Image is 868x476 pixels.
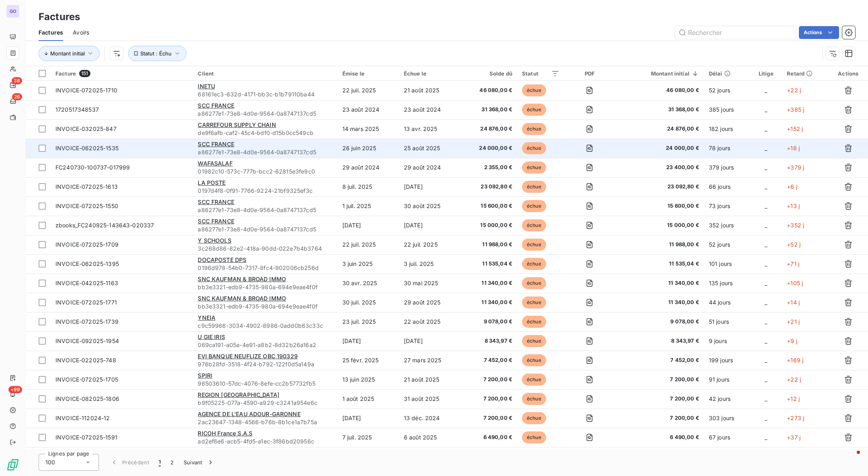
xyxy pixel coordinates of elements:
[198,295,286,302] span: SNC KAUFMAN & BROAD IMMO
[50,50,85,57] span: Montant initial
[466,260,512,268] span: 11 535,04 €
[466,70,512,77] div: Solde dû
[12,77,22,84] span: 38
[198,314,215,321] span: YNEIA
[55,260,119,267] span: INVOICE-062025-1395
[787,337,797,344] span: +9 j
[6,5,19,18] div: GO
[198,160,232,167] span: WAFASALAF
[399,81,461,100] td: 21 août 2025
[39,29,63,37] span: Factures
[620,318,699,326] span: 9 078,00 €
[765,241,767,248] span: _
[55,280,118,286] span: INVOICE-042025-1163
[620,414,699,422] span: 7 200,00 €
[620,125,699,133] span: 24 876,00 €
[466,279,512,287] span: 11 340,00 €
[620,106,699,114] span: 31 368,00 €
[338,100,399,119] td: 23 août 2024
[466,376,512,384] span: 7 200,00 €
[338,158,399,177] td: 29 août 2024
[55,241,119,248] span: INVOICE-072025-1709
[522,104,546,116] span: échue
[709,70,745,77] div: Délai
[198,353,298,360] span: EVI BANQUE NEUFLIZE OBC 190329
[198,322,332,330] span: c9c59966-3034-4902-8986-0add0b63c33c
[399,139,461,158] td: 25 août 2025
[55,183,118,190] span: INVOICE-072025-1613
[841,449,860,468] iframe: Intercom live chat
[787,222,804,229] span: +352 j
[522,277,546,289] span: échue
[55,299,117,306] span: INVOICE-072025-1771
[620,202,699,210] span: 15 600,00 €
[338,196,399,216] td: 1 juil. 2025
[466,318,512,326] span: 9 078,00 €
[765,125,767,132] span: _
[198,90,332,98] span: 68161ec3-632d-4171-bb3c-b1b79110ba44
[338,389,399,409] td: 1 août 2025
[765,260,767,267] span: _
[338,331,399,351] td: [DATE]
[198,83,215,90] span: INETU
[198,148,332,156] span: a86277e1-73e8-4d0e-9564-0a8747137cd5
[522,335,546,347] span: échue
[338,254,399,274] td: 3 juin 2025
[704,331,750,351] td: 9 jours
[140,50,172,57] span: Statut : Échu
[620,70,699,77] div: Montant initial
[198,121,276,128] span: CARREFOUR SUPPLY CHAIN
[399,409,461,428] td: 13 déc. 2024
[522,200,546,212] span: échue
[787,357,803,364] span: +169 j
[620,356,699,364] span: 7 452,00 €
[466,356,512,364] span: 7 452,00 €
[166,454,178,471] button: 2
[466,106,512,114] span: 31 368,00 €
[765,299,767,306] span: _
[787,415,804,421] span: +273 j
[569,70,611,77] div: PDF
[765,145,767,151] span: _
[522,181,546,193] span: échue
[399,293,461,312] td: 29 août 2025
[338,351,399,370] td: 25 févr. 2025
[466,125,512,133] span: 24 876,00 €
[55,87,117,94] span: INVOICE-072025-1710
[704,216,750,235] td: 352 jours
[55,318,119,325] span: INVOICE-072025-1739
[765,434,767,441] span: _
[522,296,546,308] span: échue
[198,198,234,205] span: SCC FRANCE
[128,46,186,61] button: Statut : Échu
[799,26,839,39] button: Actions
[704,389,750,409] td: 42 jours
[79,70,90,77] span: 151
[198,276,286,282] span: SNC KAUFMAN & BROAD IMMO
[765,318,767,325] span: _
[55,434,117,441] span: INVOICE-072025-1591
[704,351,750,370] td: 199 jours
[198,141,234,147] span: SCC FRANCE
[342,70,394,77] div: Émise le
[159,458,161,466] span: 1
[787,164,804,171] span: +379 j
[399,428,461,447] td: 6 août 2025
[198,418,332,426] span: 2ac23647-1348-4566-b76b-8b1ce1a7b75a
[765,164,767,171] span: _
[620,298,699,306] span: 11 340,00 €
[55,202,118,209] span: INVOICE-072025-1550
[704,312,750,331] td: 51 jours
[787,280,803,286] span: +105 j
[787,318,800,325] span: +21 j
[338,370,399,389] td: 13 juin 2025
[765,183,767,190] span: _
[620,376,699,384] span: 7 200,00 €
[198,264,332,272] span: 0196d978-54b0-7317-8fc4-902006cb256d
[399,274,461,293] td: 30 mai 2025
[787,145,800,151] span: +18 j
[12,93,22,100] span: 26
[338,216,399,235] td: [DATE]
[198,256,246,263] span: DOCAPOSTE DPS
[620,395,699,403] span: 7 200,00 €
